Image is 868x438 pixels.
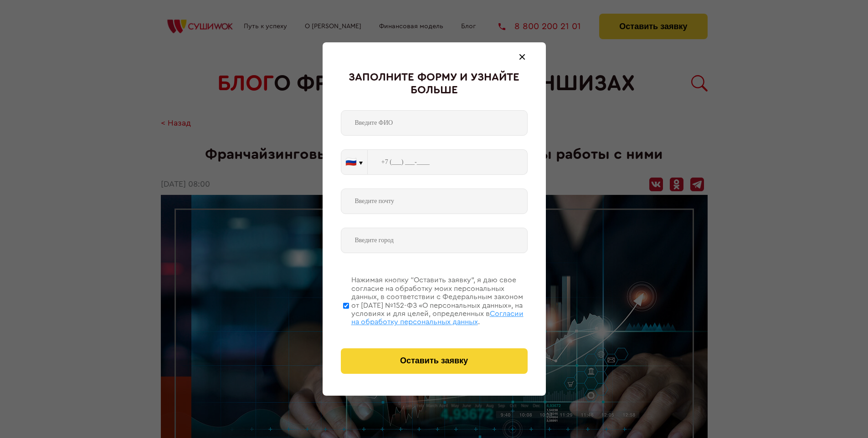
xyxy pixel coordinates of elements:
div: Заполните форму и узнайте больше [341,71,528,97]
button: 🇷🇺 [341,150,367,174]
input: Введите город [341,228,528,253]
span: Согласии на обработку персональных данных [351,310,524,326]
div: Нажимая кнопку “Оставить заявку”, я даю свое согласие на обработку моих персональных данных, в со... [351,276,528,326]
button: Оставить заявку [341,348,528,374]
input: +7 (___) ___-____ [368,149,528,175]
input: Введите ФИО [341,110,528,136]
input: Введите почту [341,188,528,214]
